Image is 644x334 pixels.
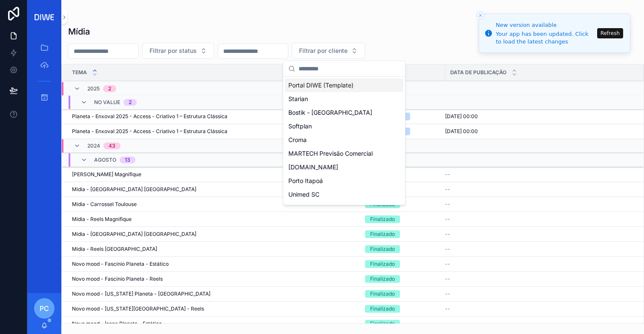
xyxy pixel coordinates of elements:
button: Select Button [142,43,214,59]
a: Finalizado [365,290,440,298]
span: Agosto [94,157,116,163]
span: -- [445,171,450,178]
span: Mídia - Carrossel Toulouse [72,201,137,208]
a: Mídia - Reels Magnifique [72,216,355,223]
a: -- [445,246,633,253]
div: Finalizado [370,275,395,283]
span: Mídia - Reels [GEOGRAPHIC_DATA] [72,246,157,253]
a: Novo mood - Ícone Planeta - Estático [72,320,355,327]
a: Finalizado [365,230,440,238]
span: 2024 [87,142,100,149]
span: Portal DIWE (Template) [288,81,354,90]
a: -- [445,305,633,312]
a: Mídia - Reels [GEOGRAPHIC_DATA] [72,246,355,253]
div: Finalizado [370,260,395,268]
div: Your app has been updated. Click to load the latest changes [496,30,595,46]
div: Finalizado [370,305,395,313]
span: Renovigi [288,204,312,212]
span: Mídia - Reels Magnifique [72,216,132,223]
a: -- [445,186,633,193]
div: Finalizado [370,320,395,328]
a: Novo mood - Fascínio Planeta - Estático [72,261,355,267]
span: [DATE] 00:00 [445,113,478,120]
a: Finalizado [365,275,440,283]
a: Finalizado [365,320,440,328]
span: Porto Itapoá [288,177,323,185]
a: Finalizado [365,260,440,268]
a: Novo mood - [US_STATE] Planeta - [GEOGRAPHIC_DATA] [72,290,355,297]
span: [DATE] 00:00 [445,128,478,135]
a: [DATE] 00:00 [445,113,633,120]
button: Close toast [476,11,485,20]
span: -- [445,305,450,312]
a: -- [445,216,633,223]
span: 2025 [87,85,100,92]
a: Mídia - [GEOGRAPHIC_DATA] [GEOGRAPHIC_DATA] [72,186,355,193]
span: Data de publicação [450,69,506,76]
div: Finalizado [370,230,395,238]
span: Bostik - [GEOGRAPHIC_DATA] [288,108,372,117]
span: -- [445,201,450,208]
div: 2 [129,99,132,106]
a: -- [445,231,633,238]
span: Mídia - [GEOGRAPHIC_DATA] [GEOGRAPHIC_DATA] [72,186,196,193]
span: -- [445,320,450,327]
span: Novo mood - Fascínio Planeta - Estático [72,261,169,267]
span: Croma [288,136,307,144]
span: No value [94,99,120,106]
a: Planeta - Enxoval 2025 - Access - Criativo 1 – Estrutura Clássica [72,113,355,120]
a: Planeta - Enxoval 2025 - Access - Criativo 1 – Estrutura Clássica [72,128,355,135]
div: Finalizado [370,215,395,223]
a: -- [445,201,633,208]
span: Planeta - Enxoval 2025 - Access - Criativo 1 – Estrutura Clássica [72,128,227,135]
span: -- [445,186,450,193]
div: Finalizado [370,245,395,253]
span: Starian [288,95,308,103]
span: Novo mood - [US_STATE][GEOGRAPHIC_DATA] - Reels [72,305,204,312]
a: -- [445,261,633,267]
span: Filtrar por cliente [299,46,348,55]
span: -- [445,246,450,253]
span: PC [40,303,49,314]
span: Softplan [288,122,312,131]
div: Finalizado [370,290,395,298]
div: 13 [125,157,130,163]
span: -- [445,231,450,238]
span: Planeta - Enxoval 2025 - Access - Criativo 1 – Estrutura Clássica [72,113,227,120]
a: Finalizado [365,245,440,253]
a: Finalizado [365,305,440,313]
a: [PERSON_NAME] Magnifique [72,171,355,178]
div: New version available [496,21,595,29]
span: -- [445,261,450,267]
span: [DOMAIN_NAME] [288,163,338,171]
a: Finalizado [365,215,440,223]
button: Select Button [292,43,365,59]
span: Mídia - [GEOGRAPHIC_DATA] [GEOGRAPHIC_DATA] [72,231,196,238]
button: Refresh [597,28,623,38]
a: Novo mood - Fascínio Planeta - Reels [72,276,355,282]
span: Novo mood - [US_STATE] Planeta - [GEOGRAPHIC_DATA] [72,290,210,297]
a: -- [445,320,633,327]
span: Novo mood - Fascínio Planeta - Reels [72,276,163,282]
div: 2 [108,85,111,92]
span: -- [445,290,450,297]
span: Novo mood - Ícone Planeta - Estático [72,320,162,327]
span: -- [445,276,450,282]
span: [PERSON_NAME] Magnifique [72,171,141,178]
img: App logo [32,12,56,23]
span: Unimed SC [288,190,319,199]
span: MARTECH Previsão Comercial [288,149,373,158]
span: Tema [72,69,87,76]
a: Novo mood - [US_STATE][GEOGRAPHIC_DATA] - Reels [72,305,355,312]
a: Mídia - [GEOGRAPHIC_DATA] [GEOGRAPHIC_DATA] [72,231,355,238]
a: -- [445,171,633,178]
h1: Mídia [68,26,90,38]
div: 43 [109,142,115,149]
div: Suggestions [283,77,405,205]
a: -- [445,290,633,297]
a: [DATE] 00:00 [445,128,633,135]
a: Mídia - Carrossel Toulouse [72,201,355,208]
div: scrollable content [27,34,61,116]
a: -- [445,276,633,282]
span: -- [445,216,450,223]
